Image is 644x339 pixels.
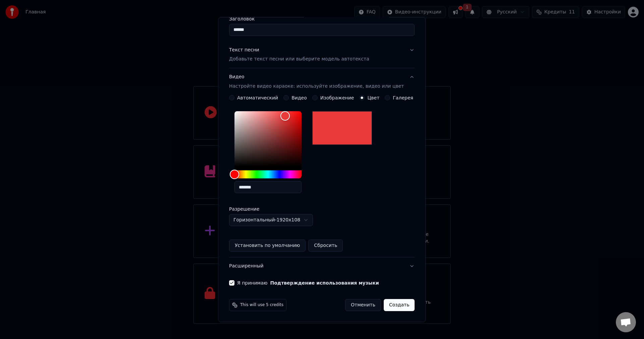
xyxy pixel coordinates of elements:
label: Цвет [368,95,380,100]
p: Настройте видео караоке: используйте изображение, видео или цвет [229,83,404,90]
label: Галерея [393,95,414,100]
button: ВидеоНастройте видео караоке: используйте изображение, видео или цвет [229,68,415,95]
div: Hue [234,170,302,178]
div: Видео [229,74,404,90]
button: Создать [384,299,415,311]
button: Текст песниДобавьте текст песни или выберите модель автотекста [229,41,415,68]
label: Автоматический [237,95,278,100]
button: Сбросить [309,240,343,252]
span: This will use 5 credits [240,302,283,308]
div: Текст песни [229,46,259,53]
label: Заголовок [229,16,415,21]
div: ВидеоНастройте видео караоке: используйте изображение, видео или цвет [229,95,415,257]
div: Color [234,111,302,166]
button: Отменить [345,299,381,311]
label: Я принимаю [237,281,379,285]
button: Расширенный [229,257,415,275]
label: Изображение [320,95,354,100]
button: Установить по умолчанию [229,240,306,252]
label: Разрешение [229,207,296,211]
label: Видео [291,95,307,100]
button: Я принимаю [270,281,379,285]
p: Добавьте текст песни или выберите модель автотекста [229,56,369,62]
